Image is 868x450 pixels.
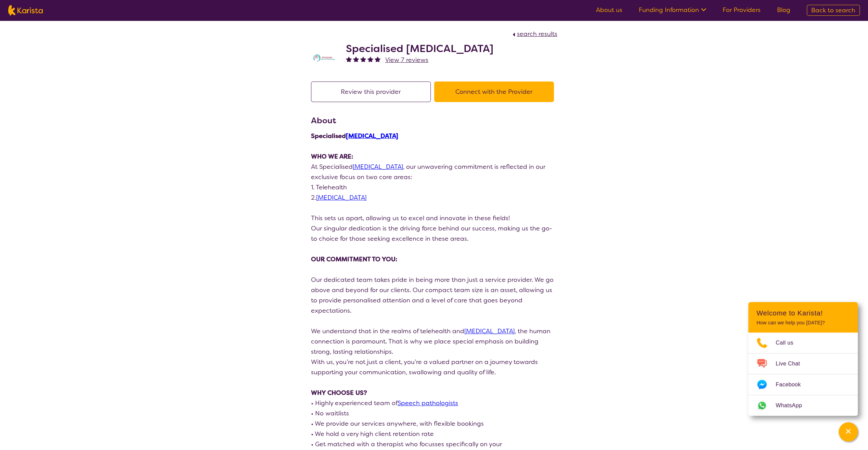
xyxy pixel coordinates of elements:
[748,302,858,416] div: Channel Menu
[360,56,366,62] img: fullstar
[511,30,557,38] a: search results
[311,82,431,102] button: Review this provider
[367,56,373,62] img: fullstar
[311,389,367,397] strong: WHY CHOOSE US?
[353,163,403,171] a: [MEDICAL_DATA]
[464,327,515,335] a: [MEDICAL_DATA]
[385,55,428,65] a: View 7 reviews
[434,88,557,96] a: Connect with the Provider
[777,6,790,14] a: Blog
[639,6,706,14] a: Funding Information
[311,429,557,439] p: • We hold a very high client retention rate
[596,6,622,14] a: About us
[346,42,493,55] h2: Specialised [MEDICAL_DATA]
[311,418,557,429] p: • We provide our services anywhere, with flexible bookings
[8,5,43,15] img: Karista logo
[316,193,366,202] a: [MEDICAL_DATA]
[311,326,557,357] p: We understand that in the realms of telehealth and , the human connection is paramount. That is w...
[346,132,398,140] a: [MEDICAL_DATA]
[311,182,557,192] p: 1. Telehealth
[776,379,809,390] span: Facebook
[311,152,353,161] strong: WHO WE ARE:
[811,6,855,14] span: Back to search
[311,255,397,263] strong: OUR COMMITMENT TO YOU:
[375,56,380,62] img: fullstar
[776,359,808,369] span: Live Chat
[311,114,557,127] h3: About
[776,400,810,411] span: WhatsApp
[311,357,557,377] p: With us, you’re not just a client, you’re a valued partner on a journey towards supporting your c...
[807,5,860,16] a: Back to search
[776,338,802,348] span: Call us
[517,30,557,38] span: search results
[311,408,557,418] p: • No waitlists
[723,6,761,14] a: For Providers
[748,333,858,416] ul: Choose channel
[311,53,338,63] img: tc7lufxpovpqcirzzyzq.png
[748,395,858,416] a: Web link opens in a new tab.
[311,398,557,408] p: • Highly experienced team of
[311,162,557,182] p: At Specialised , our unwavering commitment is reflected in our exclusive focus on two core areas:
[756,309,850,317] h2: Welcome to Karista!
[398,399,458,407] a: Speech pathologists
[756,320,850,326] p: How can we help you [DATE]?
[311,88,434,96] a: Review this provider
[311,223,557,244] p: Our singular dedication is the driving force behind our success, making us the go-to choice for t...
[311,192,557,203] p: 2.
[311,439,557,449] p: • Get matched with a therapist who focusses specifically on your
[434,82,554,102] button: Connect with the Provider
[311,213,557,223] p: This sets us apart, allowing us to excel and innovate in these fields!
[353,56,359,62] img: fullstar
[346,56,352,62] img: fullstar
[839,422,858,441] button: Channel Menu
[311,132,398,140] strong: Specialised
[311,275,557,316] p: Our dedicated team takes pride in being more than just a service provider. We go above and beyond...
[385,56,428,64] span: View 7 reviews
